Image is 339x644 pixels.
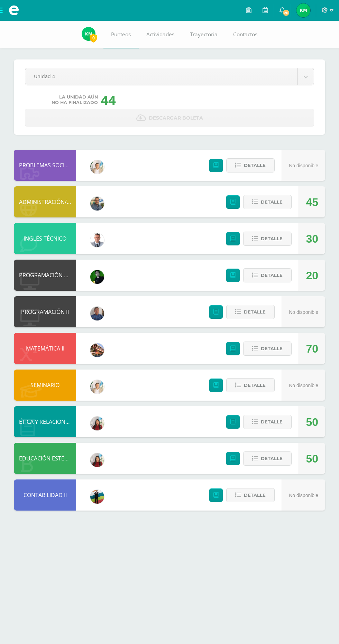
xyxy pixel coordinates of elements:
[190,31,218,38] span: Trayectoria
[296,3,310,17] img: 7300ad391bb992a97d196bdac7d37d7e.png
[226,488,275,502] button: Detalle
[90,417,104,430] img: 2a9226028aa254eb8bf160ce7b8ff5e0.png
[244,306,266,318] span: Detalle
[306,260,318,291] div: 20
[103,21,139,48] a: Punteos
[244,379,266,392] span: Detalle
[261,196,283,208] span: Detalle
[243,342,292,356] button: Detalle
[226,378,275,392] button: Detalle
[14,186,76,217] div: ADMINISTRACIÓN/REDACCIÓN Y CORRESPONDENCIA
[14,150,76,181] div: PROBLEMAS SOCIOECONÓMICOS
[261,269,283,282] span: Detalle
[243,268,292,282] button: Detalle
[14,223,76,254] div: INGLÉS TÉCNICO
[306,187,318,218] div: 45
[34,68,288,84] span: Unidad 4
[25,68,314,85] a: Unidad 4
[289,309,318,315] span: No disponible
[306,407,318,438] div: 50
[90,197,104,211] img: 17181a757847fc8d4c08dff730b821a1.png
[14,260,76,291] div: PROGRAMACIÓN COMERCIAL II
[52,94,98,105] span: La unidad aún no ha finalizado
[14,370,76,401] div: SEMINARIO
[261,342,283,355] span: Detalle
[90,490,104,504] img: 162bcad57ce2e0614fab7e14d00a046d.png
[14,406,76,437] div: ÉTICA Y RELACIONES HUMANAS
[244,489,266,502] span: Detalle
[14,333,76,364] div: MATEMÁTICA II
[306,333,318,364] div: 70
[14,479,76,511] div: CONTABILIDAD II
[289,383,318,388] span: No disponible
[90,160,104,174] img: f96c4e5d2641a63132d01c8857867525.png
[243,451,292,466] button: Detalle
[243,232,292,246] button: Detalle
[233,31,257,38] span: Contactos
[111,31,131,38] span: Punteos
[226,305,275,319] button: Detalle
[243,415,292,429] button: Detalle
[261,416,283,428] span: Detalle
[90,343,104,357] img: 0a4f8d2552c82aaa76f7aefb013bc2ce.png
[90,270,104,284] img: a3f08ede47cf93992f6d41f2547503f4.png
[243,195,292,209] button: Detalle
[90,307,104,320] img: bf66807720f313c6207fc724d78fb4d0.png
[226,21,265,48] a: Contactos
[282,9,290,17] span: 20
[289,493,318,498] span: No disponible
[306,443,318,474] div: 50
[261,452,283,465] span: Detalle
[90,453,104,467] img: 2a9226028aa254eb8bf160ce7b8ff5e0.png
[146,31,174,38] span: Actividades
[149,110,203,127] span: Descargar boleta
[90,380,104,394] img: f96c4e5d2641a63132d01c8857867525.png
[244,159,266,172] span: Detalle
[226,158,275,172] button: Detalle
[182,21,226,48] a: Trayectoria
[90,34,97,42] span: 0
[101,91,116,109] div: 44
[82,27,95,41] img: 7300ad391bb992a97d196bdac7d37d7e.png
[90,233,104,247] img: 15665d9db7c334c2905e1587f3c0848d.png
[289,163,318,168] span: No disponible
[261,232,283,245] span: Detalle
[14,443,76,474] div: EDUCACIÓN ESTÉTICA
[306,223,318,254] div: 30
[139,21,182,48] a: Actividades
[14,296,76,327] div: PROGRAMACIÓN II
